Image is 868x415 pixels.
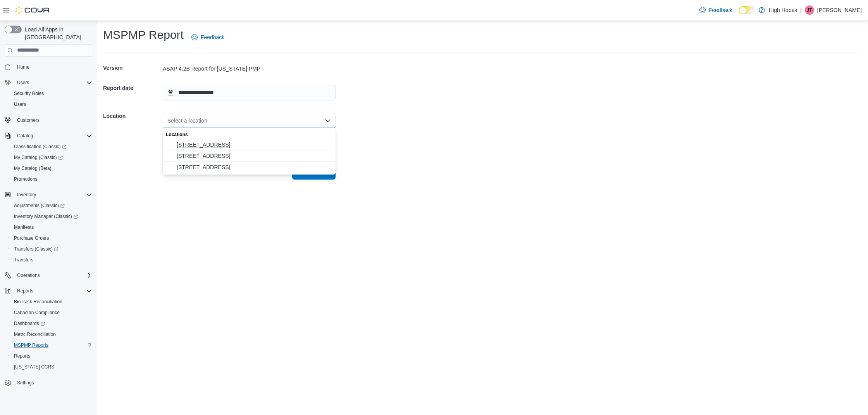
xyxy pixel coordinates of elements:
[8,211,95,222] a: Inventory Manager (Classic)
[15,6,50,14] img: Cova
[17,80,29,86] span: Users
[11,153,92,162] span: My Catalog (Classic)
[163,150,336,162] button: 110 Magnolia St
[14,299,62,305] span: BioTrack Reconciliation
[11,223,92,232] span: Manifests
[14,165,52,171] span: My Catalog (Beta)
[11,89,47,98] a: Security Roles
[11,100,92,109] span: Users
[739,6,755,14] input: Dark Mode
[14,144,67,150] span: Classification (Classic)
[325,118,331,124] button: Close list of options
[103,27,184,43] h1: MSPMP Report
[11,255,92,265] span: Transfers
[17,288,33,294] span: Reports
[2,377,95,388] button: Settings
[8,88,95,99] button: Security Roles
[11,175,41,184] a: Promotions
[2,114,95,126] button: Customers
[14,271,92,280] span: Operations
[14,320,45,327] span: Dashboards
[8,340,95,351] button: MSPMP Reports
[11,100,29,109] a: Users
[14,62,92,72] span: Home
[11,330,59,339] a: Metrc Reconciliation
[11,142,92,151] span: Classification (Classic)
[11,308,63,317] a: Canadian Compliance
[2,270,95,281] button: Operations
[103,108,161,124] h5: Location
[11,201,92,210] span: Adjustments (Classic)
[8,329,95,340] button: Metrc Reconciliation
[2,189,95,200] button: Inventory
[11,164,55,173] a: My Catalog (Beta)
[11,212,81,221] a: Inventory Manager (Classic)
[14,235,49,241] span: Purchase Orders
[17,380,34,386] span: Settings
[14,154,63,161] span: My Catalog (Classic)
[14,190,92,199] span: Inventory
[103,60,161,76] h5: Version
[163,65,336,73] div: ASAP 4.2B Report for [US_STATE] PMP
[8,233,95,244] button: Purchase Orders
[805,5,814,15] div: Jason Truong
[11,330,92,339] span: Metrc Reconciliation
[163,139,336,150] button: 1201 N Gloster St
[2,61,95,73] button: Home
[11,233,52,243] a: Purchase Orders
[14,364,54,370] span: [US_STATE] CCRS
[2,77,95,88] button: Users
[14,131,92,140] span: Catalog
[11,351,33,361] a: Reports
[14,90,44,97] span: Security Roles
[8,222,95,233] button: Manifests
[167,116,168,125] input: Accessible screen reader label
[14,286,92,296] span: Reports
[14,131,36,140] button: Catalog
[11,297,92,306] span: BioTrack Reconciliation
[11,244,62,254] a: Transfers (Classic)
[14,331,56,337] span: Metrc Reconciliation
[11,341,52,350] a: MSPMP Reports
[14,115,92,125] span: Customers
[769,5,797,15] p: High Hopes
[817,5,862,15] p: [PERSON_NAME]
[8,307,95,318] button: Canadian Compliance
[14,342,48,348] span: MSPMP Reports
[163,128,336,139] div: Locations
[17,272,40,278] span: Operations
[2,285,95,296] button: Reports
[8,141,95,152] a: Classification (Classic)
[8,296,95,307] button: BioTrack Reconciliation
[103,80,161,96] h5: Report date
[11,362,57,372] a: [US_STATE] CCRS
[11,212,92,221] span: Inventory Manager (Classic)
[11,223,37,232] a: Manifests
[14,257,33,263] span: Transfers
[8,244,95,254] a: Transfers (Classic)
[11,319,48,328] a: Dashboards
[14,190,39,199] button: Inventory
[201,33,224,41] span: Feedback
[14,353,30,359] span: Reports
[11,201,68,210] a: Adjustments (Classic)
[14,62,33,72] a: Home
[709,6,732,14] span: Feedback
[17,192,36,198] span: Inventory
[14,286,36,296] button: Reports
[177,141,331,149] span: [STREET_ADDRESS]
[807,5,812,15] span: JT
[696,2,735,18] a: Feedback
[177,152,331,160] span: [STREET_ADDRESS]
[8,200,95,211] a: Adjustments (Classic)
[11,351,92,361] span: Reports
[8,99,95,110] button: Users
[2,130,95,141] button: Catalog
[14,116,43,125] a: Customers
[14,176,38,182] span: Promotions
[11,362,92,372] span: Washington CCRS
[17,64,29,70] span: Home
[11,233,92,243] span: Purchase Orders
[8,351,95,361] button: Reports
[11,153,66,162] a: My Catalog (Classic)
